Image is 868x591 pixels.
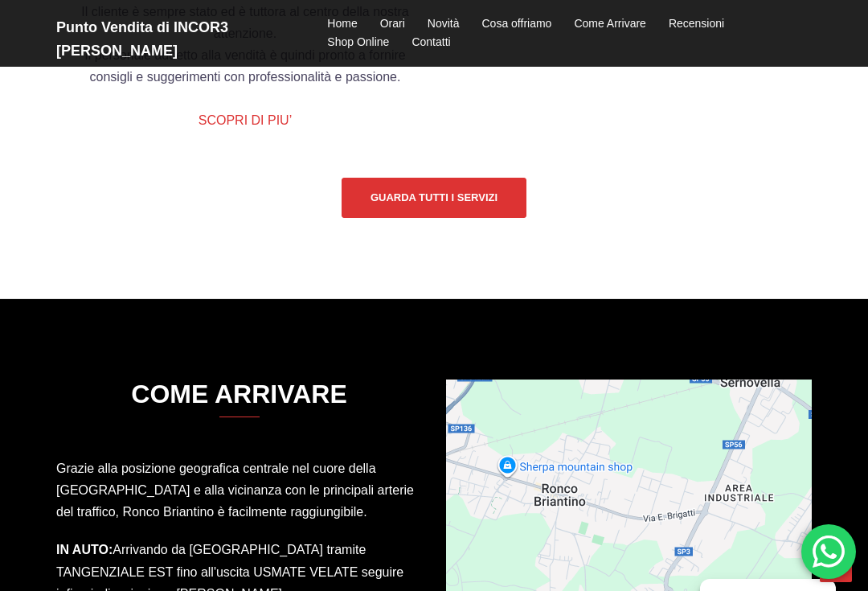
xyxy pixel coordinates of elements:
[327,33,389,52] a: Shop Online
[342,178,526,218] a: Guarda tutti i servizi
[411,33,450,52] a: Contatti
[482,14,552,34] a: Cosa offriamo
[56,16,292,63] h2: Punto Vendita di INCOR3 [PERSON_NAME]
[327,14,357,34] a: Home
[669,14,724,34] a: Recensioni
[574,14,645,34] a: Come Arrivare
[56,380,422,417] h3: COME ARRIVARE
[56,458,422,523] p: Grazie alla posizione geografica centrale nel cuore della [GEOGRAPHIC_DATA] e alla vicinanza con ...
[380,14,405,34] a: Orari
[56,543,113,556] strong: IN AUTO:
[801,524,856,579] div: 'Hai
[428,14,460,34] a: Novità
[199,113,292,127] a: SCOPRI DI PIU’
